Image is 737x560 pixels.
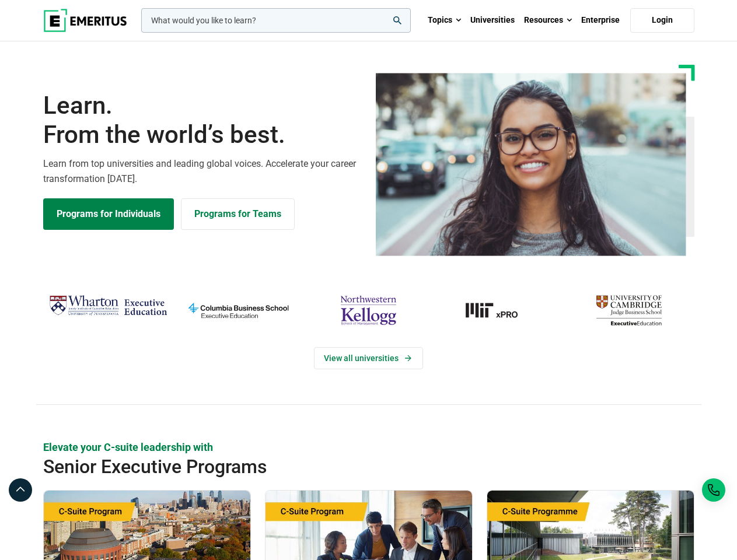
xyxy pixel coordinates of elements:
p: Elevate your C-suite leadership with [43,440,694,454]
p: Learn from top universities and leading global voices. Accelerate your career transformation [DATE]. [43,156,362,186]
img: columbia-business-school [179,291,298,330]
img: cambridge-judge-business-school [570,291,688,330]
input: woocommerce-product-search-field-0 [141,8,411,33]
img: MIT xPRO [439,291,558,330]
a: View Universities [314,347,423,369]
h2: Senior Executive Programs [43,455,629,478]
span: From the world’s best. [43,120,362,149]
a: Explore for Business [181,198,295,230]
a: Explore Programs [43,198,174,230]
img: Learn from the world's best [376,73,686,256]
a: Login [630,8,694,33]
a: MIT-xPRO [439,291,558,330]
h1: Learn. [43,91,362,150]
img: Wharton Executive Education [49,291,167,320]
img: northwestern-kellogg [309,291,428,330]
